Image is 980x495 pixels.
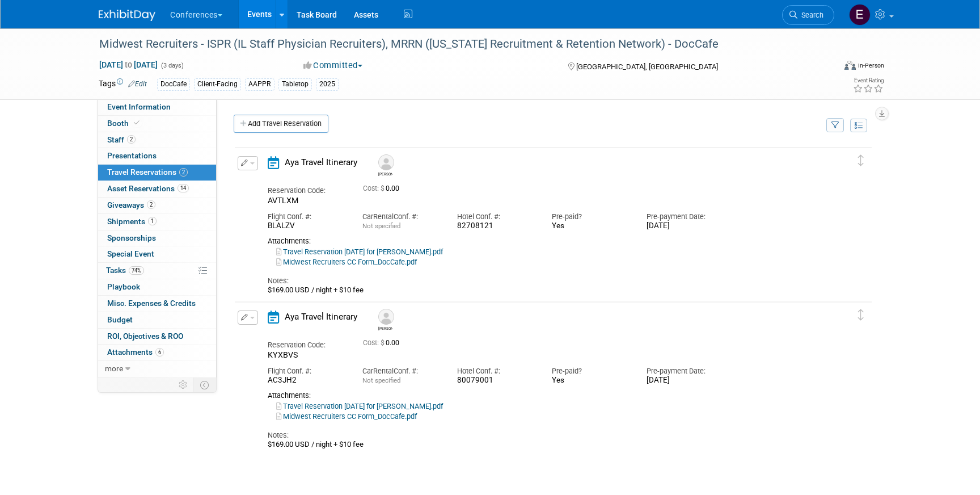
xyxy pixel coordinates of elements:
span: Misc. Expenses & Credits [107,299,196,308]
img: Michael Graham [378,154,394,170]
a: Booth [98,116,216,132]
span: Budget [107,315,133,324]
div: Car Conf. #: [362,366,440,376]
img: ExhibitDay [99,10,155,21]
span: [DATE] [647,376,670,384]
span: 74% [129,266,144,275]
span: Rental [373,212,394,221]
span: 2 [127,135,136,144]
a: Travel Reservation [DATE] for [PERSON_NAME].pdf [276,402,443,410]
a: Misc. Expenses & Credits [98,296,216,312]
span: Shipments [107,217,157,226]
a: Travel Reservations2 [98,165,216,181]
div: Michael Graham [375,154,395,177]
a: Shipments1 [98,214,216,230]
div: $169.00 USD / night + $10 fee [268,440,819,449]
img: Jim Manning [378,309,394,325]
button: Committed [299,60,367,72]
span: Cost: $ [363,339,386,347]
span: KYXBVS [268,350,298,359]
span: [DATE] [DATE] [99,60,158,70]
span: Yes [552,221,564,230]
span: 1 [148,217,157,225]
span: Not specified [362,376,400,384]
a: more [98,361,216,377]
span: AVTLXM [268,196,298,205]
span: Yes [552,376,564,384]
span: Aya Travel Itinerary [285,157,357,167]
span: Booth [107,119,142,128]
div: Event Format [767,59,884,76]
div: Pre-payment Date: [647,366,724,376]
a: Event Information [98,99,216,115]
div: AAPPR [245,78,274,90]
a: Add Travel Reservation [234,115,328,133]
div: 2025 [316,78,339,90]
div: BLALZV [268,221,345,231]
span: Event Information [107,102,171,111]
i: Click and drag to move item [858,155,864,166]
span: Asset Reservations [107,184,189,193]
div: Hotel Conf. #: [457,212,535,222]
a: Edit [128,80,147,88]
div: Event Rating [853,78,884,83]
a: Tasks74% [98,263,216,279]
a: Asset Reservations14 [98,181,216,197]
div: In-Person [857,61,884,70]
span: Playbook [107,282,140,291]
a: Playbook [98,279,216,295]
a: Special Event [98,246,216,262]
span: to [123,60,134,69]
div: Notes: [268,430,819,441]
span: Rental [373,367,394,375]
span: Cost: $ [363,184,386,192]
a: Search [782,5,834,25]
div: Flight Conf. #: [268,212,345,222]
span: 0.00 [363,339,404,347]
div: DocCafe [157,78,190,90]
div: Reservation Code: [268,186,346,196]
span: 2 [147,200,155,209]
a: Staff2 [98,132,216,148]
span: [DATE] [647,221,670,230]
div: $169.00 USD / night + $10 fee [268,286,819,295]
a: Midwest Recruiters CC Form_DocCafe.pdf [276,258,417,266]
span: 0.00 [363,184,404,192]
div: Jim Manning [378,325,392,331]
span: ROI, Objectives & ROO [107,332,183,341]
div: 82708121 [457,221,535,231]
span: more [105,364,123,373]
div: Car Conf. #: [362,212,440,222]
td: Toggle Event Tabs [193,377,217,392]
span: Giveaways [107,200,155,209]
div: 80079001 [457,376,535,385]
span: Not specified [362,222,400,230]
div: Michael Graham [378,170,392,177]
div: AC3JH2 [268,376,345,385]
div: Pre-paid? [552,366,630,376]
img: Erin Anderson [849,4,871,26]
span: Travel Reservations [107,167,188,177]
div: Tabletop [278,78,312,90]
div: Notes: [268,276,819,286]
div: Pre-payment Date: [647,212,724,222]
a: Sponsorships [98,230,216,246]
div: Jim Manning [375,309,395,331]
td: Tags [99,78,147,91]
span: Attachments [107,347,164,356]
a: Midwest Recruiters CC Form_DocCafe.pdf [276,412,417,421]
div: Client-Facing [194,78,241,90]
span: 6 [155,348,164,356]
div: Flight Conf. #: [268,366,345,376]
td: Personalize Event Tab Strip [174,377,193,392]
span: 2 [179,168,188,177]
span: Presentations [107,151,157,160]
img: Format-Inperson.png [844,61,856,70]
i: Filter by Traveler [831,122,839,129]
a: Giveaways2 [98,198,216,213]
a: Attachments6 [98,345,216,360]
span: 14 [178,184,189,192]
span: (3 days) [160,62,184,69]
span: [GEOGRAPHIC_DATA], [GEOGRAPHIC_DATA] [576,62,718,71]
span: Aya Travel Itinerary [285,312,357,322]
